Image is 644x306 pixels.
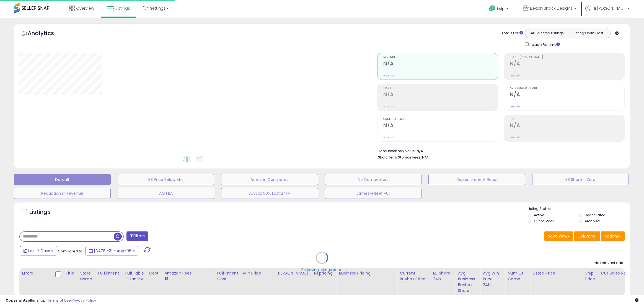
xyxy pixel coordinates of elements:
button: Amazon Competes [221,174,318,185]
span: Ordered Items [383,118,498,121]
button: JamesM Reef v01 [325,188,422,199]
small: Prev: N/A [510,74,521,77]
span: Overview [76,6,94,11]
small: Prev: N/A [383,136,394,139]
button: BuyBox 50% Last 24HR [221,188,318,199]
button: All Selected Listings [527,30,568,37]
small: Prev: N/A [383,74,394,77]
span: N/A [422,155,429,160]
h2: N/A [510,122,624,130]
button: BB Share = Zero [532,174,629,185]
button: Listings With Cost [568,30,609,37]
small: Prev: N/A [383,105,394,108]
span: Listings [116,6,130,11]
i: Get Help [489,5,496,12]
b: Short Term Storage Fees: [378,155,421,160]
a: Help [485,1,514,18]
li: N/A [378,147,620,154]
button: AO FBA [118,188,214,199]
h5: Analytics [28,29,65,38]
span: Help [497,6,505,11]
h2: N/A [383,122,498,130]
h2: N/A [383,60,498,68]
small: Prev: N/A [510,105,521,108]
small: Prev: N/A [510,136,521,139]
div: Retrieving listings data.. [301,267,343,272]
span: Beach Shack Designs [530,6,573,11]
span: Profit [383,87,498,90]
button: Reduction in Revenue [14,188,111,199]
h2: N/A [383,91,498,99]
a: Hi [PERSON_NAME] [585,6,630,18]
h2: N/A [510,60,624,68]
span: Hi [PERSON_NAME] [593,6,626,11]
b: Total Inventory Value: [378,149,416,153]
button: No Competitors [325,174,422,185]
div: Totals For [501,31,523,36]
strong: Copyright [6,298,26,303]
span: Avg. Buybox Share [510,87,624,90]
h2: N/A [510,91,624,99]
span: ROI [510,118,624,121]
button: Default [14,174,111,185]
span: Profit [PERSON_NAME] [510,56,624,59]
div: Include Returns [521,41,567,48]
div: seller snap | | [6,298,96,303]
button: Replenishment Recs. [428,174,525,185]
button: BB Price Below Min [118,174,214,185]
span: Revenue [383,56,498,59]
